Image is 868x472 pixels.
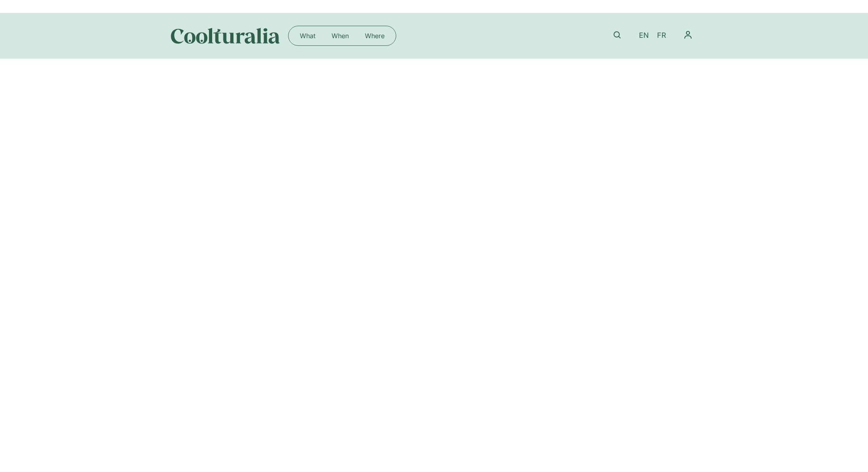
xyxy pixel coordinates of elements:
[679,26,697,44] nav: Menu
[653,30,670,41] a: FR
[635,30,653,41] a: EN
[357,29,393,42] a: Where
[679,26,697,44] button: Menu Toggle
[657,31,666,40] span: FR
[323,29,357,42] a: When
[292,29,393,42] nav: Menu
[292,29,323,42] a: What
[639,31,649,40] span: EN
